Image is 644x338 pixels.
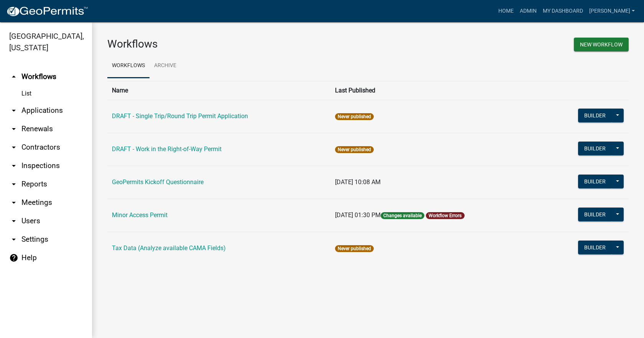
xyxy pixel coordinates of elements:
i: arrow_drop_up [9,72,18,81]
i: arrow_drop_down [9,106,18,115]
a: Home [495,4,517,18]
a: DRAFT - Work in the Right-of-Way Permit [112,145,222,153]
a: Archive [149,54,181,78]
i: help [9,253,18,262]
span: Never published [335,146,374,153]
i: arrow_drop_down [9,143,18,152]
span: Changes available [381,212,424,219]
a: Workflow Errors [429,213,462,218]
span: Never published [335,245,374,252]
a: DRAFT - Single Trip/Round Trip Permit Application [112,112,248,120]
a: Workflows [107,54,149,78]
i: arrow_drop_down [9,198,18,207]
i: arrow_drop_down [9,235,18,244]
button: Builder [578,208,612,221]
span: Never published [335,113,374,120]
a: Minor Access Permit [112,211,168,219]
a: [PERSON_NAME] [586,4,638,18]
button: Builder [578,142,612,155]
i: arrow_drop_down [9,161,18,170]
button: Builder [578,241,612,254]
a: My Dashboard [540,4,586,18]
i: arrow_drop_down [9,124,18,134]
a: GeoPermits Kickoff Questionnaire [112,178,204,186]
a: Admin [517,4,540,18]
button: New Workflow [574,38,629,51]
th: Name [107,81,330,100]
span: [DATE] 01:30 PM [335,211,381,219]
h3: Workflows [107,38,362,51]
i: arrow_drop_down [9,180,18,189]
button: Builder [578,175,612,188]
th: Last Published [330,81,543,100]
a: Tax Data (Analyze available CAMA Fields) [112,244,226,252]
i: arrow_drop_down [9,216,18,226]
button: Builder [578,109,612,122]
span: [DATE] 10:08 AM [335,178,381,186]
